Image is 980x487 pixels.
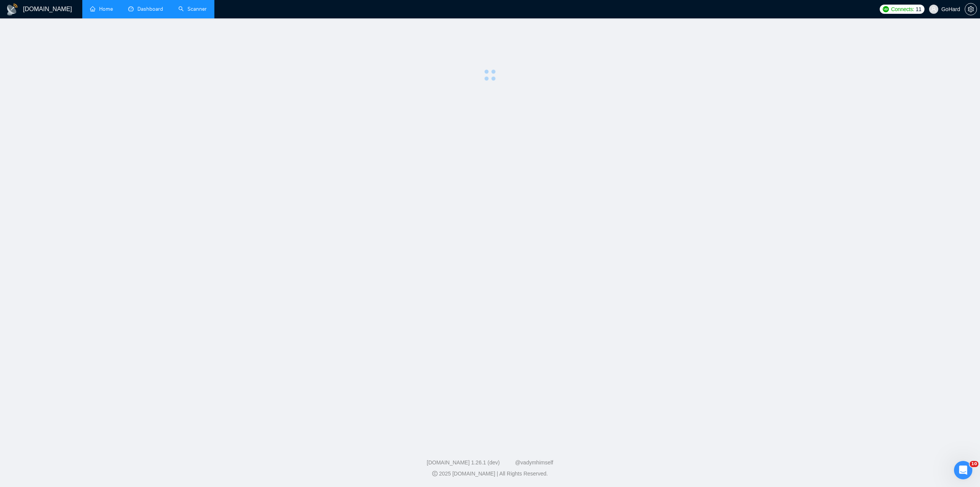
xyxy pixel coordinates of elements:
[965,3,977,15] button: setting
[965,6,977,12] a: setting
[137,6,163,12] span: Dashboard
[515,459,553,466] a: @vadymhimself
[931,7,936,12] span: user
[954,461,972,479] iframe: Intercom live chat
[6,470,974,478] div: 2025 [DOMAIN_NAME] | All Rights Reserved.
[883,6,889,12] img: upwork-logo.png
[432,471,438,476] span: copyright
[891,5,914,13] span: Connects:
[178,6,207,12] a: searchScanner
[128,6,134,11] span: dashboard
[970,461,978,467] span: 10
[90,6,113,12] a: homeHome
[916,5,921,13] span: 11
[6,3,18,16] img: logo
[427,459,500,466] a: [DOMAIN_NAME] 1.26.1 (dev)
